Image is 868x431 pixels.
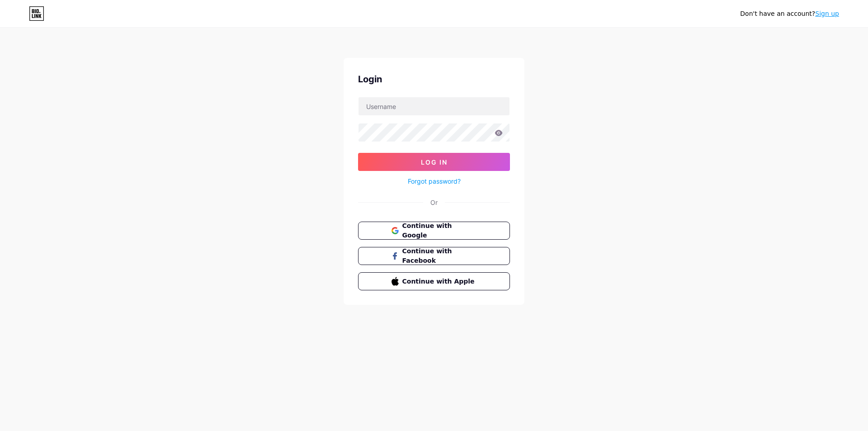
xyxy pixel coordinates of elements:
[402,277,477,286] span: Continue with Apple
[358,153,510,171] button: Log In
[402,246,477,265] span: Continue with Facebook
[815,10,839,17] a: Sign up
[359,97,509,115] input: Username
[358,247,510,265] button: Continue with Facebook
[358,222,510,240] button: Continue with Google
[740,9,839,19] div: Don't have an account?
[358,72,510,86] div: Login
[408,176,461,186] a: Forgot password?
[421,158,448,166] span: Log In
[402,221,477,240] span: Continue with Google
[430,198,438,207] div: Or
[358,272,510,290] button: Continue with Apple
